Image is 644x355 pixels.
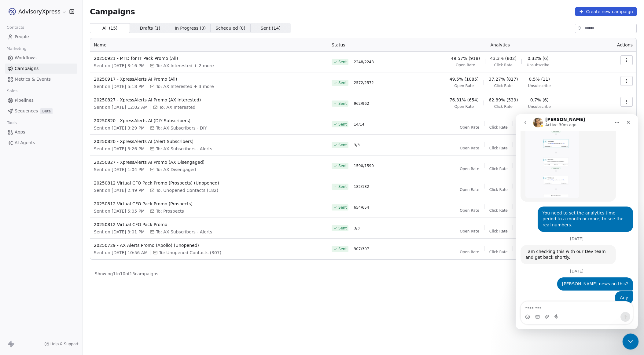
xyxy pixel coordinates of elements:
[94,159,324,165] span: 20250827 - XpressAlerts AI Promo (AX Disengaged)
[338,122,347,127] span: Sent
[40,108,53,114] span: Beta
[454,104,474,109] span: Open Rate
[489,208,508,213] span: Click Rate
[7,6,65,17] button: AdvisoryXpress
[354,184,369,189] span: 182 / 182
[15,34,29,40] span: People
[450,97,479,103] span: 76.31% (654)
[5,32,77,42] a: People
[156,63,214,69] span: To: AX Interested + 2 more
[354,60,374,64] span: 2248 / 2248
[460,167,479,171] span: Open Rate
[516,114,638,329] iframe: Intercom live chat
[338,184,347,189] span: Sent
[354,205,369,210] span: 654 / 654
[338,143,347,148] span: Sent
[94,201,324,207] span: 20250812 Virtual CFO Pack Promo (Prospects)
[354,101,369,106] span: 962 / 962
[156,125,207,131] span: To: AX Subscribers - DIY
[494,104,513,109] span: Click Rate
[94,208,145,214] span: Sent on [DATE] 5:05 PM
[489,250,508,254] span: Click Rate
[261,25,281,31] span: Sent ( 14 )
[460,146,479,151] span: Open Rate
[215,25,245,31] span: Scheduled ( 0 )
[15,129,25,135] span: Apps
[575,7,637,16] button: Create new campaign
[94,83,145,90] span: Sent on [DATE] 5:18 PM
[18,8,60,16] span: AdvisoryXpress
[489,76,518,82] span: 37.27% (817)
[528,104,551,109] span: Unsubscribe
[530,97,549,103] span: 0.7% (6)
[354,122,364,127] span: 14 / 14
[94,97,324,103] span: 20250827 - XpressAlerts AI Promo (AX Interested)
[460,187,479,192] span: Open Rate
[94,125,145,131] span: Sent on [DATE] 3:29 PM
[156,187,218,193] span: To: Unopened Contacts (182)
[338,80,347,85] span: Sent
[489,167,508,171] span: Click Rate
[94,229,145,235] span: Sent on [DATE] 3:01 PM
[489,125,508,130] span: Click Rate
[175,25,206,31] span: In Progress ( 0 )
[338,226,347,231] span: Sent
[156,83,214,90] span: To: AX Interested + 3 more
[94,242,324,248] span: 20250729 - AX Alerts Promo (Apollo) (Unopened)
[94,180,324,186] span: 20250812 Virtual CFO Pack Promo (Prospects) (Unopened)
[489,146,508,151] span: Click Rate
[15,140,35,146] span: AI Agents
[156,229,212,235] span: To: AX Subscribers - Alerts
[460,229,479,234] span: Open Rate
[494,63,513,68] span: Click Rate
[338,163,347,168] span: Sent
[94,104,148,110] span: Sent on [DATE] 12:02 AM
[94,146,145,152] span: Sent on [DATE] 3:26 PM
[156,167,196,173] span: To: AX Disengaged
[15,65,39,72] span: Campaigns
[404,38,596,52] th: Analytics
[140,25,160,31] span: Drafts ( 1 )
[156,146,212,152] span: To: AX Subscribers - Alerts
[15,97,34,104] span: Pipelines
[338,101,347,106] span: Sent
[94,55,324,61] span: 20250921 - MTD for IT Pack Promo (All)
[338,247,347,251] span: Sent
[5,95,77,105] a: Pipelines
[451,55,480,61] span: 49.57% (918)
[460,208,479,213] span: Open Rate
[490,55,517,61] span: 43.3% (802)
[15,55,37,61] span: Workflows
[354,143,359,148] span: 3 / 3
[90,7,135,16] span: Campaigns
[527,63,549,68] span: Unsubscribe
[50,342,79,346] span: Help & Support
[623,334,639,350] iframe: Intercom live chat
[460,125,479,130] span: Open Rate
[460,250,479,254] span: Open Rate
[94,118,324,124] span: 20250820 - XpressAlerts AI (DIY Subscribers)
[494,83,513,88] span: Click Rate
[354,80,374,85] span: 2572 / 2572
[95,271,158,277] span: Showing 1 to 10 of 15 campaigns
[489,187,508,192] span: Click Rate
[338,60,347,64] span: Sent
